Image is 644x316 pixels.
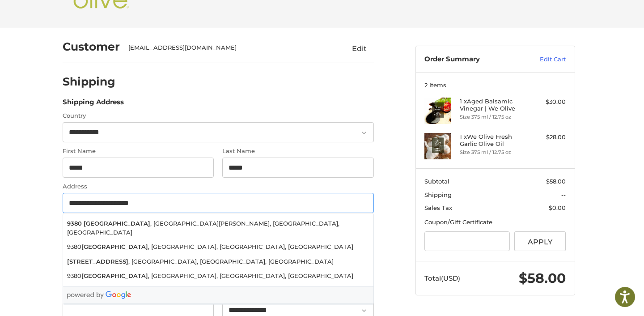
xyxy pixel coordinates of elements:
strong: [GEOGRAPHIC_DATA] [81,243,148,252]
span: $58.00 [519,270,566,286]
strong: [STREET_ADDRESS] [67,257,128,266]
strong: [GEOGRAPHIC_DATA] [84,219,150,228]
li: Size 375 ml / 12.75 oz [460,149,528,156]
button: Edit [345,41,374,56]
strong: 9380 [67,219,82,228]
button: Open LiveChat chat widget [103,12,114,22]
h3: Order Summary [424,55,521,64]
li: 9380 , [GEOGRAPHIC_DATA], [GEOGRAPHIC_DATA], [GEOGRAPHIC_DATA] [63,269,373,284]
label: First Name [63,147,214,156]
div: $28.00 [530,133,566,142]
h3: 2 Items [424,81,566,89]
li: , [GEOGRAPHIC_DATA], [GEOGRAPHIC_DATA], [GEOGRAPHIC_DATA] [63,254,373,269]
div: [EMAIL_ADDRESS][DOMAIN_NAME] [128,43,328,52]
span: Sales Tax [424,204,452,211]
div: Coupon/Gift Certificate [424,218,566,227]
h4: 1 x Aged Balsamic Vinegar | We Olive [460,98,528,112]
span: $0.00 [549,204,566,211]
span: -- [561,191,566,198]
span: Total (USD) [424,274,460,282]
li: Size 375 ml / 12.75 oz [460,113,528,121]
p: We're away right now. Please check back later! [13,13,101,21]
h2: Shipping [63,75,115,89]
label: Address [63,182,374,191]
h2: Customer [63,40,120,54]
span: Subtotal [424,178,449,185]
label: Last Name [222,147,373,156]
legend: Shipping Address [63,97,124,111]
strong: [GEOGRAPHIC_DATA] [81,272,148,281]
label: Country [63,111,374,120]
li: 9380 , [GEOGRAPHIC_DATA], [GEOGRAPHIC_DATA], [GEOGRAPHIC_DATA] [63,240,373,255]
a: Edit Cart [521,55,566,64]
button: Apply [514,231,566,252]
input: Gift Certificate or Coupon Code [424,231,510,252]
div: $30.00 [530,98,566,107]
span: Shipping [424,191,452,198]
span: $58.00 [546,178,566,185]
h4: 1 x We Olive Fresh Garlic Olive Oil [460,133,528,148]
li: , [GEOGRAPHIC_DATA][PERSON_NAME], [GEOGRAPHIC_DATA], [GEOGRAPHIC_DATA] [63,217,373,240]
